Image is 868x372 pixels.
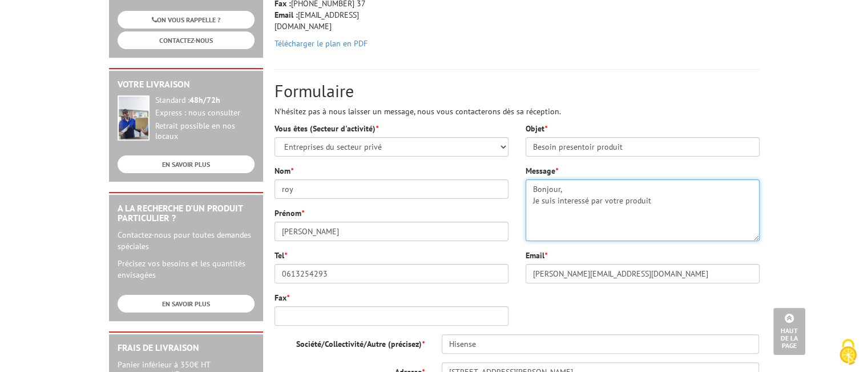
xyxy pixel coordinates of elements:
label: Message [526,165,558,177]
p: Précisez vos besoins et les quantités envisagées [118,258,255,281]
label: Nom [274,165,293,177]
p: Contactez-nous pour toutes demandes spéciales [118,229,255,252]
div: Retrait possible en nos locaux [155,121,255,142]
label: Objet [526,123,547,134]
p: N'hésitez pas à nous laisser un message, nous vous contacterons dès sa réception. [274,106,760,117]
a: Haut de la page [773,308,805,355]
button: Cookies (fenêtre modale) [828,333,868,372]
a: EN SAVOIR PLUS [118,155,255,173]
img: Cookies (fenêtre modale) [834,338,862,366]
label: Société/Collectivité/Autre (précisez) [266,334,433,350]
a: ON VOUS RAPPELLE ? [118,11,255,29]
strong: 48h/72h [189,95,220,105]
strong: Email : [274,10,298,20]
div: Standard : [155,95,255,106]
h2: Votre livraison [118,79,255,90]
label: Email [526,250,547,261]
label: Vous êtes (Secteur d'activité) [274,123,378,134]
label: Prénom [274,207,304,219]
a: CONTACTEZ-NOUS [118,31,255,49]
img: widget-livraison.jpg [118,95,150,141]
h2: Frais de Livraison [118,343,255,353]
a: Télécharger le plan en PDF [274,38,368,49]
div: Express : nous consulter [155,108,255,118]
h2: A la recherche d'un produit particulier ? [118,203,255,223]
a: EN SAVOIR PLUS [118,295,255,313]
label: Tel [274,250,287,261]
h2: Formulaire [274,81,760,100]
label: Fax [274,292,289,303]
